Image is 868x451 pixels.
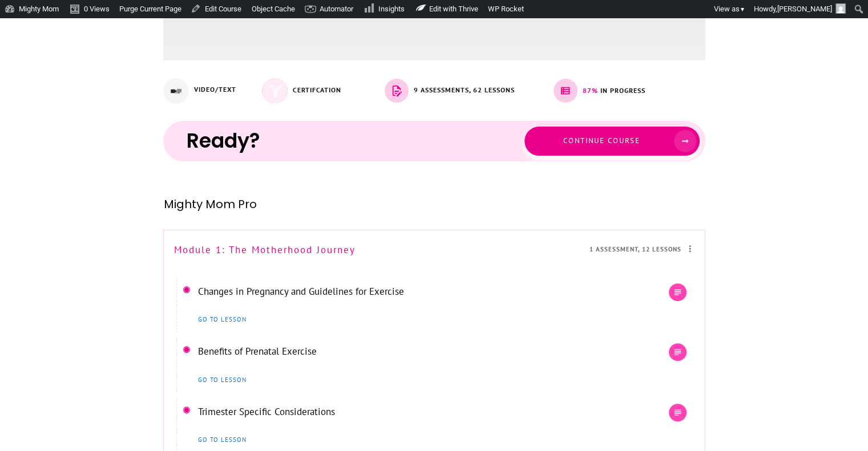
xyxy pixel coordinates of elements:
a: go to lesson [195,312,249,326]
a: Benefits of Prenatal Exercise [198,345,317,357]
a: Changes in Pregnancy and Guidelines for Exercise [198,285,404,298]
span: go to lesson [198,436,247,444]
a: Trimester Specific Considerations [198,405,335,418]
a: Continue course [524,127,700,156]
span: go to lesson [198,315,247,323]
a: Module 1: The Motherhood Journey [174,243,356,256]
a: go to lesson [195,433,249,446]
span: 87% [583,86,598,95]
span: Continue course [563,136,640,145]
h1: Ready? [187,128,463,154]
a: go to lesson [195,373,249,387]
span: In progress [600,86,645,95]
span: [PERSON_NAME] [777,5,832,13]
span: Insights [378,5,405,13]
span: Certifcation [293,86,341,94]
span: ▼ [740,6,745,13]
span: Mighty Mom Pro [164,196,257,212]
span: Video/Text [194,85,236,94]
span: go to lesson [198,376,247,384]
span: 1 Assessment, 12 Lessons [590,245,681,253]
span: 9 Assessments, 62 Lessons [414,86,515,94]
